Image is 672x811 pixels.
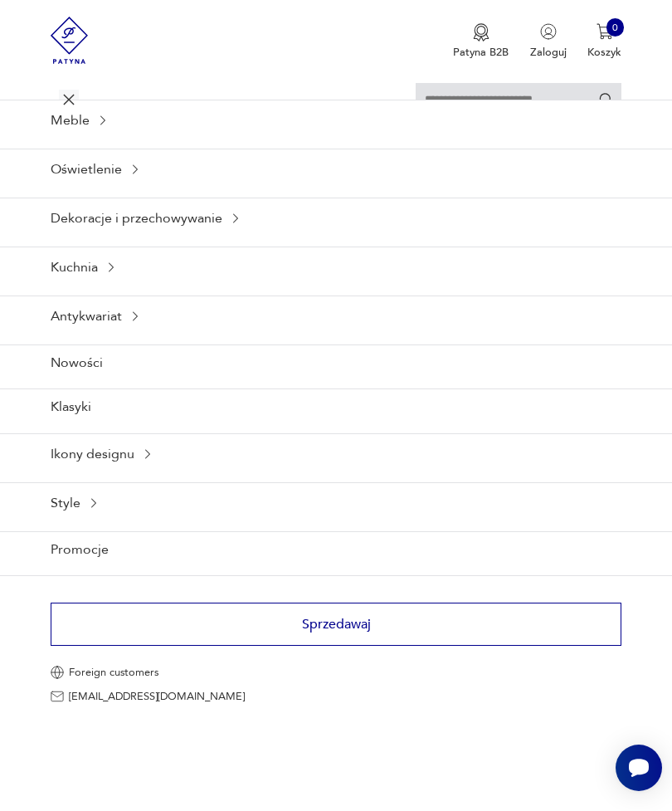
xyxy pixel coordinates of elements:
[598,91,614,107] button: Szukaj
[51,666,64,679] img: World icon
[51,622,622,631] a: Sprzedawaj
[606,18,625,37] div: 0
[51,603,622,646] button: Sprzedawaj
[51,666,622,679] a: Foreign customers
[473,23,489,42] img: Ikona medalu
[616,745,662,791] iframe: Smartsupp widget button
[453,23,509,60] a: Ikona medaluPatyna B2B
[69,691,245,701] p: [EMAIL_ADDRESS][DOMAIN_NAME]
[587,23,621,60] button: 0Koszyk
[530,23,567,60] button: Zaloguj
[587,45,621,60] p: Koszyk
[51,690,64,703] img: Ikona koperty
[540,23,557,40] img: Ikonka użytkownika
[597,23,613,40] img: Ikona koszyka
[69,667,158,677] p: Foreign customers
[530,45,567,60] p: Zaloguj
[453,23,509,60] button: Patyna B2B
[51,690,622,703] a: [EMAIL_ADDRESS][DOMAIN_NAME]
[453,45,509,60] p: Patyna B2B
